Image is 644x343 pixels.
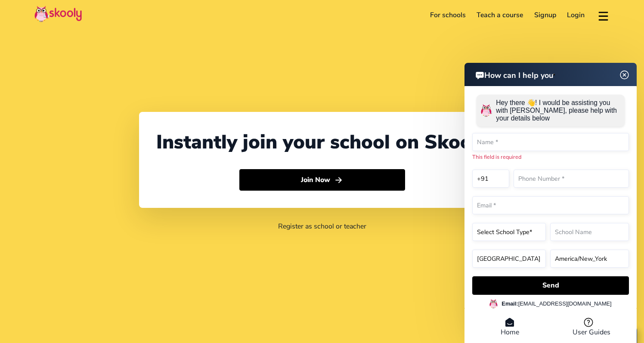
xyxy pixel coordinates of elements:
a: Register as school or teacher [278,222,366,231]
div: Instantly join your school on Skooly [156,129,488,155]
button: Join Nowarrow forward outline [239,169,405,191]
img: Skooly [34,6,82,22]
a: Signup [529,8,562,22]
a: Login [562,8,591,22]
a: Teach a course [471,8,529,22]
ion-icon: arrow forward outline [334,176,343,185]
a: For schools [424,8,471,22]
button: menu outline [597,8,610,22]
